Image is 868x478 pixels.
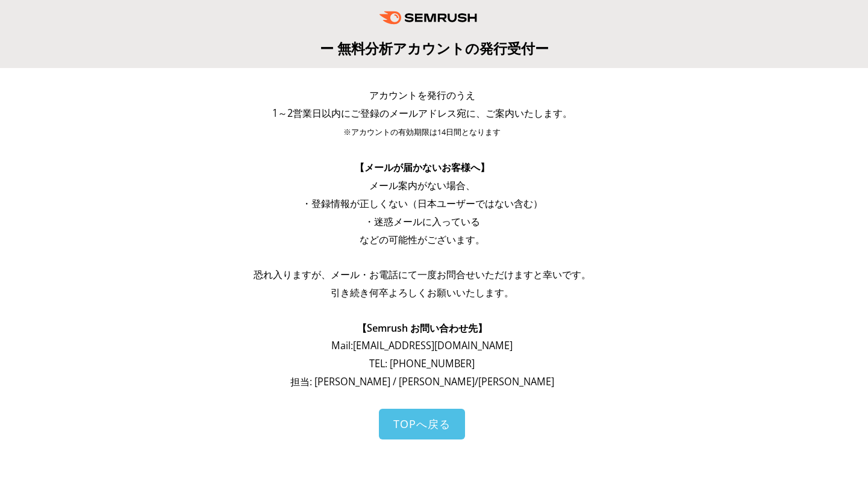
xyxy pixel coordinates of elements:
span: 【Semrush お問い合わせ先】 [357,321,487,335]
span: ※アカウントの有効期限は14日間となります [343,127,501,137]
a: TOPへ戻る [379,409,465,439]
span: ー 無料分析アカウントの発行受付ー [320,39,549,58]
span: 引き続き何卒よろしくお願いいたします。 [331,286,514,299]
span: メール案内がない場合、 [369,179,475,192]
span: TOPへ戻る [393,417,451,431]
span: 1～2営業日以内にご登録のメールアドレス宛に、ご案内いたします。 [272,107,572,120]
span: などの可能性がございます。 [360,233,485,246]
span: アカウントを発行のうえ [369,88,475,102]
span: ・登録情報が正しくない（日本ユーザーではない含む） [302,197,543,210]
span: 担当: [PERSON_NAME] / [PERSON_NAME]/[PERSON_NAME] [290,375,554,388]
span: 恐れ入りますが、メール・お電話にて一度お問合せいただけますと幸いです。 [254,268,591,281]
span: Mail: [EMAIL_ADDRESS][DOMAIN_NAME] [331,339,513,352]
span: TEL: [PHONE_NUMBER] [369,357,475,370]
span: 【メールが届かないお客様へ】 [355,161,490,174]
span: ・迷惑メールに入っている [364,215,480,228]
